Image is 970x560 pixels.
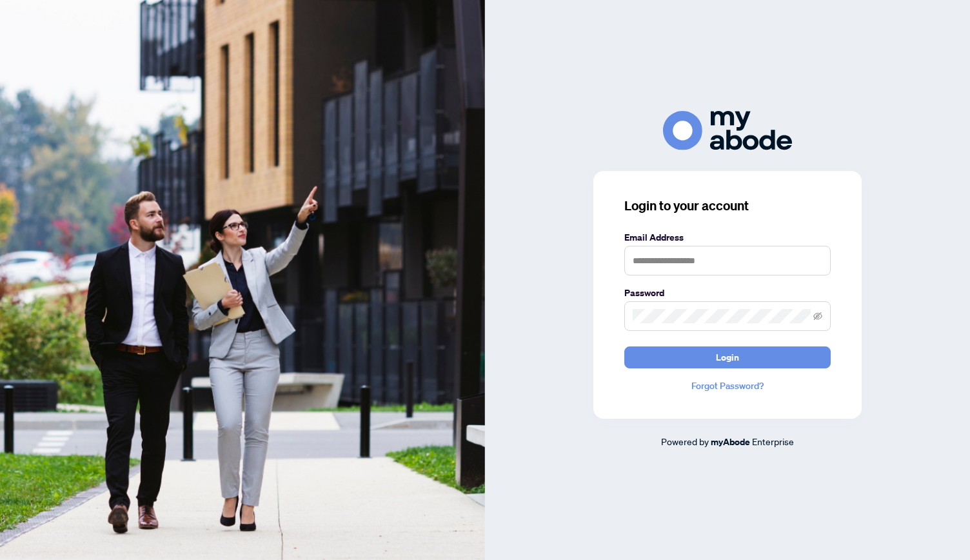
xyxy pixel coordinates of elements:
label: Password [624,286,831,300]
span: Powered by [661,435,709,447]
a: myAbode [711,435,750,449]
span: Login [716,347,739,368]
span: eye-invisible [813,312,822,321]
a: Forgot Password? [624,379,831,393]
h3: Login to your account [624,197,831,215]
button: Login [624,346,831,368]
img: ma-logo [663,111,792,150]
span: Enterprise [752,435,794,447]
label: Email Address [624,230,831,245]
